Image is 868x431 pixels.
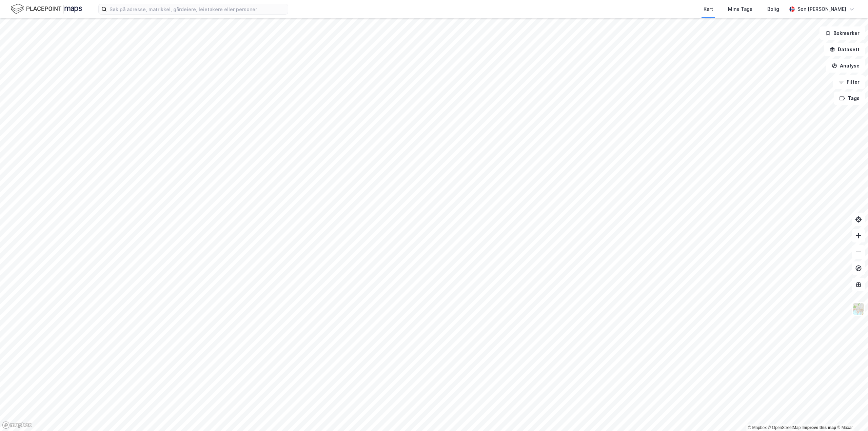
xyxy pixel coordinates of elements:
[834,398,868,431] iframe: Chat Widget
[2,421,32,429] a: Mapbox homepage
[11,3,82,15] img: logo.f888ab2527a4732fd821a326f86c7f29.svg
[107,4,288,14] input: Søk på adresse, matrikkel, gårdeiere, leietakere eller personer
[748,425,767,430] a: Mapbox
[803,425,836,430] a: Improve this map
[852,302,865,315] img: Z
[826,59,865,73] button: Analyse
[820,26,865,40] button: Bokmerker
[767,5,779,13] div: Bolig
[834,398,868,431] div: Kontrollprogram for chat
[768,425,801,430] a: OpenStreetMap
[704,5,713,13] div: Kart
[797,5,846,13] div: Son [PERSON_NAME]
[834,92,865,105] button: Tags
[824,43,865,56] button: Datasett
[833,75,865,89] button: Filter
[728,5,752,13] div: Mine Tags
